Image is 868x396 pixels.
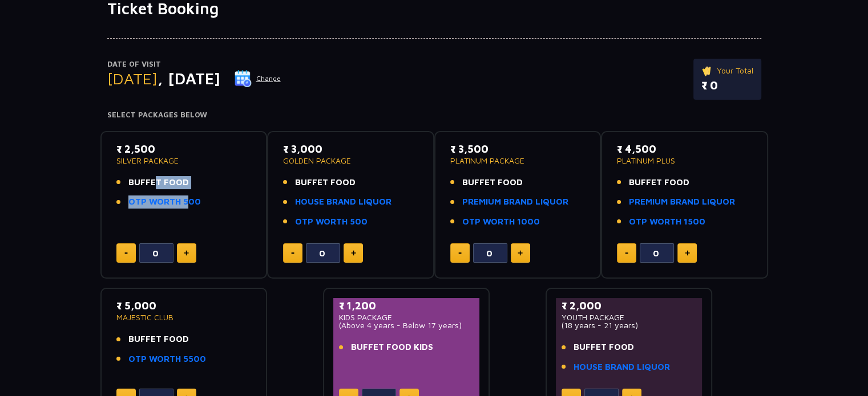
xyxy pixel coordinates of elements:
[116,313,252,321] p: MAJESTIC CLUB
[116,298,252,313] p: ₹ 5,000
[562,313,697,321] p: YOUTH PACKAGE
[291,252,294,254] img: minus
[295,215,368,228] a: OTP WORTH 500
[629,215,705,228] a: OTP WORTH 1500
[128,353,206,366] a: OTP WORTH 5500
[339,321,474,329] p: (Above 4 years - Below 17 years)
[351,250,356,256] img: plus
[339,298,474,313] p: ₹ 1,200
[462,215,540,228] a: OTP WORTH 1000
[128,176,189,189] span: BUFFET FOOD
[107,69,158,88] span: [DATE]
[701,77,753,94] p: ₹ 0
[562,321,697,329] p: (18 years - 21 years)
[625,252,628,254] img: minus
[184,250,189,256] img: plus
[617,141,752,157] p: ₹ 4,500
[629,176,689,189] span: BUFFET FOOD
[128,195,201,209] a: OTP WORTH 500
[234,70,281,88] button: Change
[107,59,281,70] p: Date of Visit
[450,157,586,165] p: PLATINUM PACKAGE
[283,141,418,157] p: ₹ 3,000
[574,341,634,354] span: BUFFET FOOD
[574,361,670,374] a: HOUSE BRAND LIQUOR
[458,252,462,254] img: minus
[295,195,391,209] a: HOUSE BRAND LIQUOR
[283,157,418,165] p: GOLDEN PACKAGE
[295,176,356,189] span: BUFFET FOOD
[518,250,523,256] img: plus
[450,141,586,157] p: ₹ 3,500
[158,69,220,88] span: , [DATE]
[462,176,523,189] span: BUFFET FOOD
[701,64,713,77] img: ticket
[116,141,252,157] p: ₹ 2,500
[617,157,752,165] p: PLATINUM PLUS
[562,298,697,313] p: ₹ 2,000
[701,64,753,77] p: Your Total
[351,341,433,354] span: BUFFET FOOD KIDS
[629,195,735,209] a: PREMIUM BRAND LIQUOR
[116,157,252,165] p: SILVER PACKAGE
[685,250,690,256] img: plus
[107,111,761,120] h4: Select Packages Below
[124,252,128,254] img: minus
[462,195,568,209] a: PREMIUM BRAND LIQUOR
[128,333,189,346] span: BUFFET FOOD
[339,313,474,321] p: KIDS PACKAGE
